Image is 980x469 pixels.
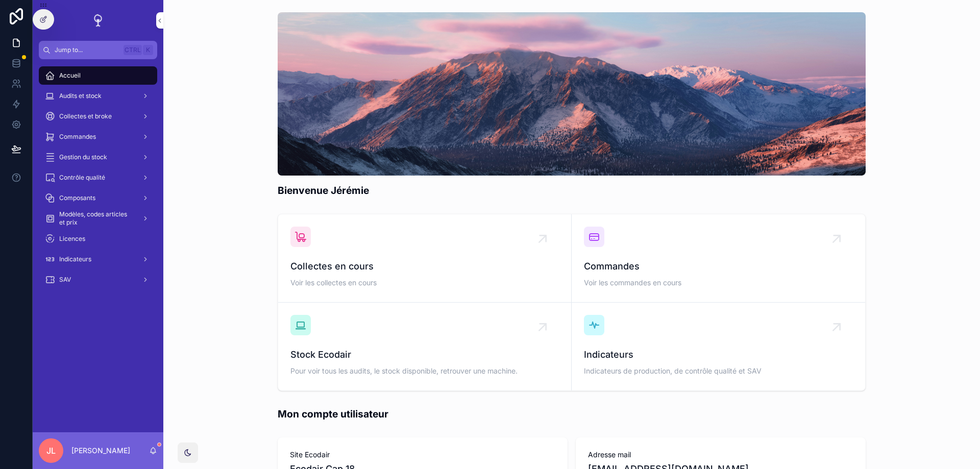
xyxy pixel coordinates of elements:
[39,148,157,166] a: Gestion du stock
[39,87,157,105] a: Audits et stock
[59,153,107,161] span: Gestion du stock
[59,112,112,120] span: Collectes et broke
[278,303,572,390] a: Stock EcodairPour voir tous les audits, le stock disponible, retrouver une machine.
[59,92,102,100] span: Audits et stock
[90,12,106,29] img: App logo
[124,45,142,55] span: Ctrl
[584,259,853,274] span: Commandes
[59,174,105,182] span: Contrôle qualité
[39,270,157,289] a: SAV
[39,41,157,59] button: Jump to...CtrlK
[584,366,853,376] span: Indicateurs de production, de contrôle qualité et SAV
[46,445,56,457] span: JL
[588,450,853,460] span: Adresse mail
[39,189,157,207] a: Composants
[33,59,163,302] div: scrollable content
[59,133,96,141] span: Commandes
[278,407,388,421] h1: Mon compte utilisateur
[39,107,157,126] a: Collectes et broke
[39,209,157,228] a: Modèles, codes articles et prix
[59,235,85,243] span: Licences
[584,278,853,288] span: Voir les commandes en cours
[278,214,572,303] a: Collectes en coursVoir les collectes en cours
[39,168,157,187] a: Contrôle qualité
[290,366,559,376] span: Pour voir tous les audits, le stock disponible, retrouver une machine.
[39,66,157,85] a: Accueil
[278,184,369,198] h1: Bienvenue Jérémie
[71,446,130,456] p: [PERSON_NAME]
[59,210,134,227] span: Modèles, codes articles et prix
[572,214,865,303] a: CommandesVoir les commandes en cours
[572,303,865,390] a: IndicateursIndicateurs de production, de contrôle qualité et SAV
[290,348,559,362] span: Stock Ecodair
[59,255,91,263] span: Indicateurs
[59,194,95,202] span: Composants
[584,348,853,362] span: Indicateurs
[144,46,152,54] span: K
[39,230,157,248] a: Licences
[39,128,157,146] a: Commandes
[59,71,81,80] span: Accueil
[55,46,119,54] span: Jump to...
[59,276,71,284] span: SAV
[290,259,559,274] span: Collectes en cours
[39,250,157,268] a: Indicateurs
[290,278,559,288] span: Voir les collectes en cours
[290,450,555,460] span: Site Ecodair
